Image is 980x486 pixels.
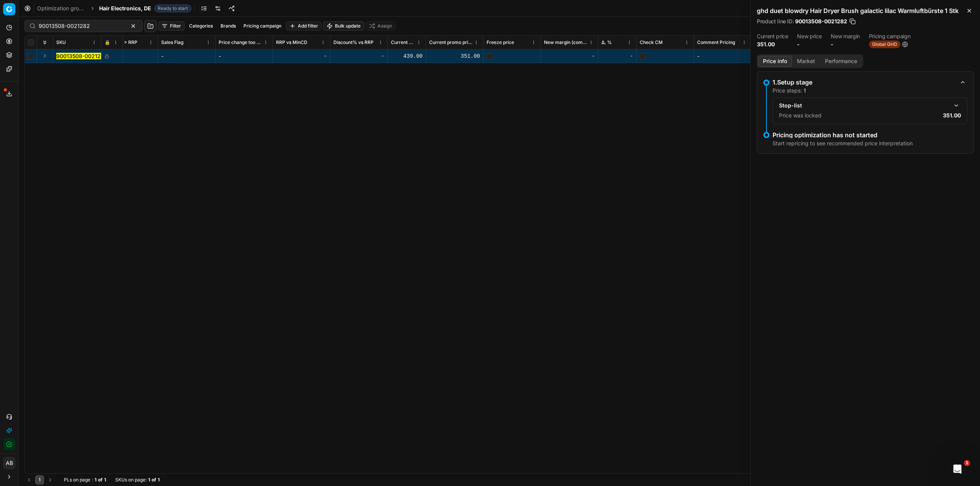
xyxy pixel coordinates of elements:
[40,38,49,47] button: Expand all
[804,87,806,94] strong: 1
[757,19,794,24] span: Product line ID :
[46,475,55,484] button: Go to next page
[152,477,156,483] strong: of
[429,39,472,46] span: Current promo price
[154,5,191,12] span: Ready to start
[773,87,806,94] p: Price steps:
[240,21,284,31] button: Pricing campaign
[773,140,913,147] p: Start repricing to see recommended price interpretation
[544,39,587,46] span: New margin (common), %
[64,477,106,483] div: :
[148,477,150,483] strong: 1
[323,21,364,31] button: Bulk update
[276,52,327,60] div: -
[115,477,147,483] span: SKUs on page :
[831,41,860,48] dd: -
[333,39,374,46] span: Discount% vs RRP
[40,51,49,60] button: Expand
[56,39,66,46] span: SKU
[3,457,15,469] span: AB
[601,39,612,46] span: Δ, %
[795,18,847,25] span: 90013508-0021282
[37,5,86,12] a: Optimization groups
[943,112,961,119] p: 351.00
[99,5,151,12] span: Hair Electronics, DE
[39,22,122,30] input: Search by SKU or title
[697,52,748,60] div: -
[792,56,820,67] button: Market
[161,39,183,46] span: Sales Flag
[219,39,262,46] span: Price change too high
[333,52,384,60] div: -
[56,52,108,60] button: 90013508-0021282
[757,34,788,39] dt: Current price
[391,52,423,60] div: 439.00
[697,39,735,46] span: Comment Pricing
[158,21,185,31] button: Filter
[773,78,955,87] div: 1.Setup stage
[779,112,822,119] p: Price was locked
[601,52,633,60] div: -
[217,21,239,31] button: Brands
[24,475,55,484] nav: pagination
[99,5,191,12] span: Hair Electronics, DEReady to start
[216,49,273,63] td: -
[56,53,108,59] mark: 90013508-0021282
[158,49,216,63] td: -
[286,21,322,31] button: Add filter
[95,477,96,483] strong: 1
[3,457,15,469] button: AB
[869,41,900,48] span: Global GHD
[24,475,34,484] button: Go to previous page
[158,477,160,483] strong: 1
[797,34,822,39] dt: New price
[640,39,663,46] span: Check CM
[429,52,480,60] div: 351.00
[105,39,110,46] span: 🔒
[487,39,514,46] span: Freeze price
[186,21,216,31] button: Categories
[779,102,949,109] div: Stop-list
[964,460,970,466] span: 1
[544,52,595,60] div: -
[773,132,913,138] p: Pricing optimization has not started
[35,475,44,484] button: 1
[757,6,974,15] h2: ghd duet blowdry Hair Dryer Brush galactic lilac Warmluftbürste 1 Stk
[831,34,860,39] dt: New margin
[869,34,910,39] dt: Pricing campaign
[98,477,103,483] strong: of
[757,41,788,48] dd: 351.00
[820,56,862,67] button: Performance
[64,477,90,483] span: PLs on page
[948,460,967,478] iframe: Intercom live chat
[758,56,792,67] button: Price info
[276,39,307,46] span: RRP vs MinCD
[104,477,106,483] strong: 1
[797,41,822,48] dd: -
[391,39,415,46] span: Current price
[366,21,395,31] button: Assign
[37,5,191,12] nav: breadcrumb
